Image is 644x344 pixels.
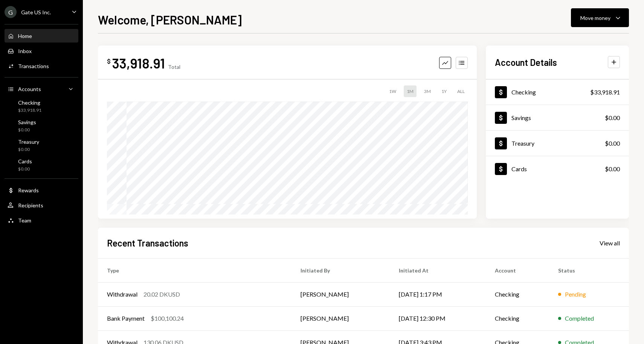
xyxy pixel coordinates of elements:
a: Treasury$0.00 [5,136,78,154]
div: $33,918.91 [590,88,620,97]
a: Savings$0.00 [5,117,78,135]
div: $0.00 [605,164,620,174]
div: 1Y [438,85,450,97]
div: 1M [404,85,417,97]
div: $0.00 [605,113,620,122]
div: $0.00 [18,166,32,172]
div: 33,918.91 [112,55,165,72]
a: Cards$0.00 [5,156,78,174]
div: Withdrawal [107,290,137,299]
div: 3M [421,85,434,97]
h1: Welcome, [PERSON_NAME] [98,12,242,27]
div: 20.02 DKUSD [143,290,180,299]
div: Cards [18,158,32,164]
a: Transactions [5,59,78,73]
div: View all [600,239,620,247]
div: Savings [18,119,36,125]
div: Cards [511,165,527,172]
div: Accounts [18,86,41,92]
td: [DATE] 1:17 PM [390,282,486,306]
div: $100,100.24 [151,314,184,323]
div: Rewards [18,187,39,193]
div: Team [18,217,31,224]
div: Treasury [18,139,39,145]
div: Transactions [18,63,49,69]
div: Checking [511,88,536,96]
div: 1W [386,85,399,97]
h2: Account Details [495,56,557,68]
a: Checking$33,918.91 [5,97,78,115]
div: Gate US Inc. [21,9,51,15]
div: Recipients [18,202,43,209]
div: Total [168,64,180,70]
div: Bank Payment [107,314,145,323]
div: Move money [580,14,610,22]
th: Type [98,258,291,282]
th: Initiated By [291,258,390,282]
a: Accounts [5,82,78,96]
div: $0.00 [605,139,620,148]
div: Pending [565,290,586,299]
a: Team [5,213,78,227]
a: Home [5,29,78,43]
a: Checking$33,918.91 [486,79,629,105]
div: G [5,6,17,18]
div: $ [107,58,111,65]
button: Move money [571,8,629,27]
div: $33,918.91 [18,107,41,114]
a: Savings$0.00 [486,105,629,130]
a: Rewards [5,183,78,197]
div: Treasury [511,140,534,147]
td: Checking [486,282,549,306]
h2: Recent Transactions [107,237,188,249]
td: Checking [486,306,549,330]
th: Initiated At [390,258,486,282]
a: Recipients [5,198,78,212]
th: Status [549,258,629,282]
div: Savings [511,114,531,121]
div: Completed [565,314,594,323]
div: Inbox [18,48,32,54]
a: View all [600,239,620,247]
div: $0.00 [18,127,36,133]
a: Inbox [5,44,78,58]
th: Account [486,258,549,282]
td: [PERSON_NAME] [291,306,390,330]
div: Home [18,33,32,39]
a: Treasury$0.00 [486,131,629,156]
a: Cards$0.00 [486,156,629,181]
div: $0.00 [18,146,39,153]
td: [PERSON_NAME] [291,282,390,306]
div: ALL [454,85,468,97]
td: [DATE] 12:30 PM [390,306,486,330]
div: Checking [18,99,41,106]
